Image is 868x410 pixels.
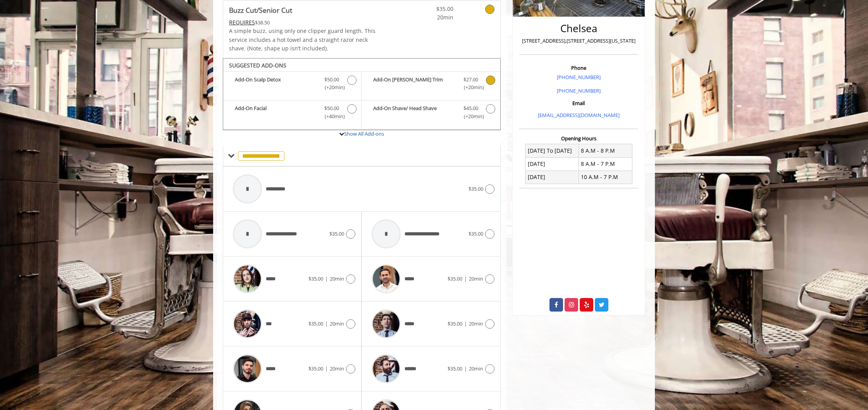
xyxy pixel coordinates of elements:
[521,37,636,45] p: [STREET_ADDRESS],[STREET_ADDRESS][US_STATE]
[579,144,632,157] td: 8 A.M - 8 P.M
[329,230,344,237] span: $35.00
[469,275,483,282] span: 20min
[459,112,482,121] span: (+20min )
[227,104,357,122] label: Add-On Facial
[235,104,317,121] b: Add-On Facial
[365,104,496,122] label: Add-On Shave/ Head Shave
[330,320,344,327] span: 20min
[521,65,636,71] h3: Phone
[464,320,467,327] span: |
[229,5,292,16] b: Buzz Cut/Senior Cut
[227,76,357,94] label: Add-On Scalp Detox
[365,76,496,94] label: Add-On Beard Trim
[325,320,328,327] span: |
[579,157,632,171] td: 8 A.M - 7 P.M
[521,100,636,106] h3: Email
[579,171,632,184] td: 10 A.M - 7 P.M
[448,365,462,372] span: $35.00
[229,19,255,26] span: This service needs some Advance to be paid before we block your appointment
[408,5,453,13] span: $35.00
[320,112,343,121] span: (+40min )
[448,320,462,327] span: $35.00
[469,320,483,327] span: 20min
[325,275,328,282] span: |
[463,76,478,84] span: $27.00
[235,76,317,92] b: Add-On Scalp Detox
[519,136,638,141] h3: Opening Hours
[330,365,344,372] span: 20min
[344,130,384,137] a: Show All Add-ons
[324,76,339,84] span: $50.00
[229,18,385,27] div: $38.50
[468,185,483,192] span: $35.00
[469,365,483,372] span: 20min
[557,74,601,81] a: [PHONE_NUMBER]
[308,275,323,282] span: $35.00
[557,87,601,94] a: [PHONE_NUMBER]
[459,83,482,91] span: (+20min )
[324,104,339,112] span: $50.00
[308,365,323,372] span: $35.00
[464,275,467,282] span: |
[525,171,579,184] td: [DATE]
[525,157,579,171] td: [DATE]
[373,76,455,92] b: Add-On [PERSON_NAME] Trim
[525,144,579,157] td: [DATE] To [DATE]
[330,275,344,282] span: 20min
[223,58,501,130] div: Buzz Cut/Senior Cut Add-onS
[229,27,385,53] p: A simple buzz, using only one clipper guard length. This service includes a hot towel and a strai...
[408,13,453,22] span: 20min
[448,275,462,282] span: $35.00
[468,230,483,237] span: $35.00
[320,83,343,91] span: (+20min )
[308,320,323,327] span: $35.00
[229,62,286,69] b: SUGGESTED ADD-ONS
[463,104,478,112] span: $45.00
[521,23,636,34] h2: Chelsea
[464,365,467,372] span: |
[325,365,328,372] span: |
[373,104,455,121] b: Add-On Shave/ Head Shave
[538,112,620,119] a: [EMAIL_ADDRESS][DOMAIN_NAME]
